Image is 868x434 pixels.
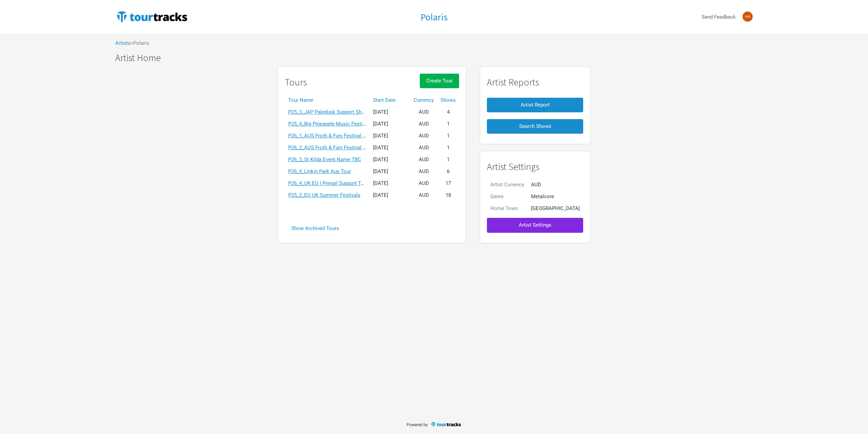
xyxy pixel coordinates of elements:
a: P26_2_AUS Froth & Fury Festival [GEOGRAPHIC_DATA] 310126 [288,145,429,151]
h1: Polaris [420,11,448,23]
h1: Artist Reports [487,77,583,88]
td: AUD [410,142,437,154]
a: Artists [115,40,131,46]
h1: Artist Settings [487,162,583,172]
th: Start Date [370,94,410,106]
a: P26_4_Linkin Park Aus Tour [288,168,351,174]
td: 18 [437,189,459,201]
td: AUD [410,130,437,142]
td: AUD [410,118,437,130]
td: 1 [437,154,459,166]
img: TourTracks [115,10,189,23]
td: AUD [410,166,437,177]
h1: Tours [285,77,307,88]
td: [DATE] [370,166,410,177]
td: AUD [410,106,437,118]
td: Metalcore [528,191,583,203]
a: P26_1_AUS Froth & Fury Festival [GEOGRAPHIC_DATA] 240126 [288,133,429,139]
a: Search Shows [487,116,583,137]
td: 1 [437,142,459,154]
strong: Send Feedback [702,14,736,20]
td: [DATE] [370,154,410,166]
th: Tour Name [285,94,370,106]
a: P25_4_Big Pineapple Music Festival [288,121,369,127]
th: Currency [410,94,437,106]
a: P26_4_UK EU I Prevail Support Tour [288,180,368,186]
td: 4 [437,106,459,118]
a: Artist Report [487,94,583,116]
img: Haydin [743,12,753,22]
td: AUD [410,154,437,166]
span: Artist Settings [519,222,551,228]
td: AUD [410,177,437,189]
td: [DATE] [370,177,410,189]
td: Home Town [487,203,528,214]
td: [GEOGRAPHIC_DATA] [528,203,583,214]
span: Artist Report [521,102,550,108]
td: AUD [410,189,437,201]
span: > Polaris [131,41,149,46]
td: Genre [487,191,528,203]
td: [DATE] [370,189,410,201]
button: Create Tour [420,74,459,88]
td: 1 [437,118,459,130]
button: Search Shows [487,119,583,134]
td: [DATE] [370,130,410,142]
a: Artist Settings [487,214,583,236]
td: 17 [437,177,459,189]
button: Artist Settings [487,218,583,232]
td: AUD [528,179,583,191]
td: 1 [437,130,459,142]
h1: Artist Home [115,53,759,63]
span: Create Tour [426,78,453,84]
a: P25_2_EU UK Summer Festivals [288,192,360,198]
a: P26_3_St Kilda Event Name TBC [288,156,361,163]
td: 6 [437,166,459,177]
a: P25_3_JAP Paledusk Support Shows [288,109,371,115]
td: [DATE] [370,106,410,118]
td: [DATE] [370,118,410,130]
span: Search Shows [519,123,551,129]
a: Polaris [420,12,448,22]
button: Artist Report [487,98,583,112]
a: Create Tour [420,74,459,94]
img: TourTracks [431,421,462,427]
span: Powered by [407,422,428,427]
td: [DATE] [370,142,410,154]
button: Show Archived Tours [285,221,346,236]
td: Artist Currency [487,179,528,191]
th: Shows [437,94,459,106]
